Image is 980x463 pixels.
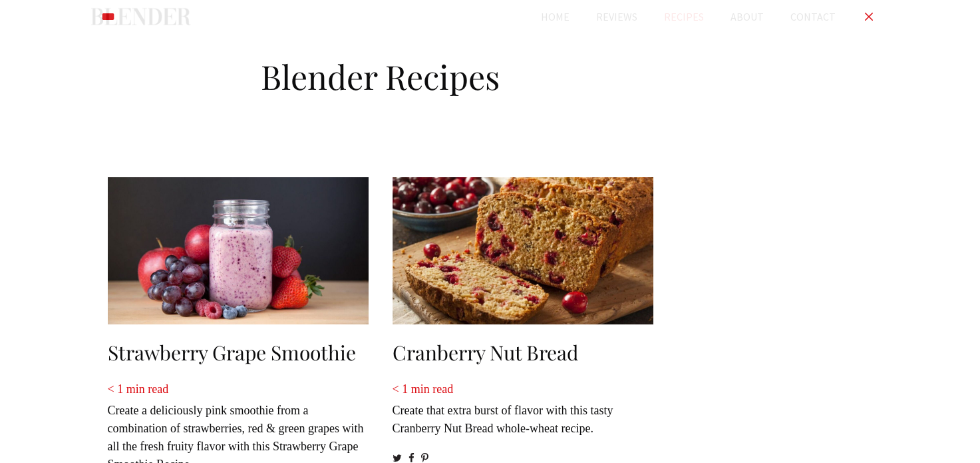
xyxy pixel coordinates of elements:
[126,382,168,396] span: min read
[393,380,653,438] p: Create that extra burst of flavor with this tasty Cranberry Nut Bread whole-wheat recipe.
[108,382,124,396] span: < 1
[411,382,453,396] span: min read
[108,339,356,366] a: Strawberry Grape Smoothie
[393,177,653,324] img: Cranberry Nut Bread
[108,177,369,324] img: Strawberry Grape Smoothie
[393,339,578,366] a: Cranberry Nut Bread
[393,382,408,396] span: < 1
[101,47,660,100] h1: Blender Recipes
